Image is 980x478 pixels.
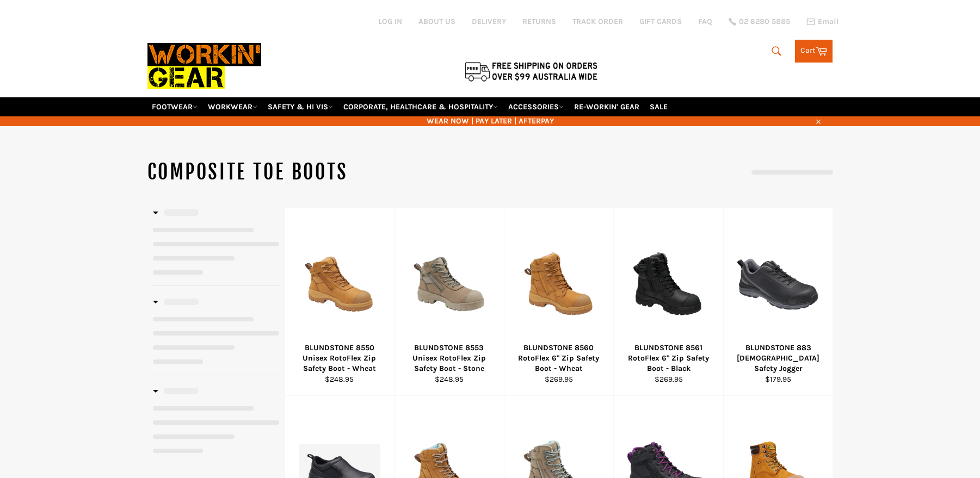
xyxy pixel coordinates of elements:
a: ACCESSORIES [504,97,568,116]
a: BLUNDSTONE 8560 RotoFlex 6" Zip Safety Boot - Wheat - Workin' Gear BLUNDSTONE 8560 RotoFlex 6" Zi... [504,208,614,396]
a: 02 6280 5885 [729,18,790,26]
img: BLUNDSTONE 8553 Unisex RotoFlex Zip Safety Boot - Stone - Workin' Gear [408,244,490,326]
div: BLUNDSTONE 883 [DEMOGRAPHIC_DATA] Safety Jogger [730,343,826,374]
a: Cart [795,40,833,63]
div: BLUNDSTONE 8561 RotoFlex 6" Zip Safety Boot - Black [621,343,717,374]
div: $269.95 [511,374,607,384]
a: SAFETY & HI VIS [263,97,337,116]
a: BLUNDSTONE 8550 Unisex RotoFlex Zip Safety Boot - Wheat - Workin' Gear BLUNDSTONE 8550 Unisex Rot... [285,208,395,396]
a: TRACK ORDER [572,16,623,27]
a: Log in [378,17,402,26]
div: $248.95 [402,374,497,384]
div: $269.95 [621,374,717,384]
span: WEAR NOW | PAY LATER | AFTERPAY [147,116,833,126]
div: BLUNDSTONE 8553 Unisex RotoFlex Zip Safety Boot - Stone [402,343,497,374]
a: WORKWEAR [204,97,262,116]
img: BLUNDSTONE 8560 RotoFlex 6" Zip Safety Boot - Wheat - Workin' Gear [518,244,600,326]
a: FAQ [698,16,712,27]
img: Flat $9.95 shipping Australia wide [463,60,599,83]
a: RETURNS [522,16,556,27]
a: FOOTWEAR [147,97,202,116]
span: 02 6280 5885 [739,18,790,26]
a: Workin Gear BLUNDSTONE 883 Ladies Safety Jogger BLUNDSTONE 883 [DEMOGRAPHIC_DATA] Safety Jogger $... [723,208,833,396]
h1: COMPOSITE TOE BOOTS [147,159,490,186]
a: ABOUT US [418,16,455,27]
div: BLUNDSTONE 8560 RotoFlex 6" Zip Safety Boot - Wheat [511,343,607,374]
a: DELIVERY [472,16,506,27]
a: RE-WORKIN' GEAR [570,97,644,116]
a: BLUNDSTONE 8553 Unisex RotoFlex Zip Safety Boot - Stone - Workin' Gear BLUNDSTONE 8553 Unisex Rot... [394,208,504,396]
div: $179.95 [730,374,826,384]
div: $248.95 [292,374,387,384]
a: SALE [645,97,672,116]
span: Email [818,18,839,26]
img: Workin Gear BLUNDSTONE 883 Ladies Safety Jogger [737,244,819,326]
a: CORPORATE, HEALTHCARE & HOSPITALITY [339,97,502,116]
img: BLUNDSTONE 8550 Unisex RotoFlex Zip Safety Boot - Wheat - Workin' Gear [299,244,381,326]
a: Email [806,17,839,26]
img: Workin Gear leaders in Workwear, Safety Boots, PPE, Uniforms. Australia's No.1 in Workwear [147,35,261,97]
div: BLUNDSTONE 8550 Unisex RotoFlex Zip Safety Boot - Wheat [292,343,387,374]
img: BLUNDSTONE 8561 RotoFlex 6" Zip Safety Boot - Black - Workin' Gear [627,245,710,325]
a: BLUNDSTONE 8561 RotoFlex 6" Zip Safety Boot - Black - Workin' Gear BLUNDSTONE 8561 RotoFlex 6" Zi... [613,208,723,396]
a: GIFT CARDS [639,16,682,27]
